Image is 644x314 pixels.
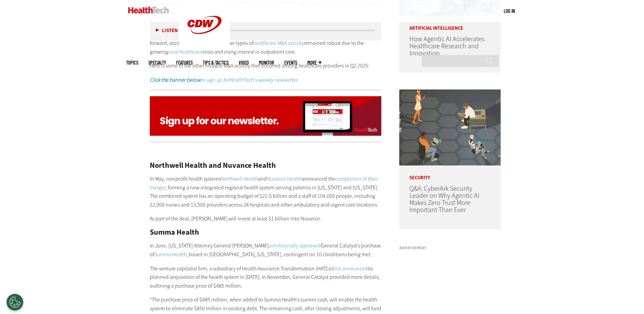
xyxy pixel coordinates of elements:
[203,60,229,65] a: Tips & Tactics
[307,60,321,65] span: More
[409,184,479,214] a: Q&A: CyberArk Security Leader on Why Agentic AI Makes Zero Trust More Important Than Ever
[6,294,23,311] button: Open Preferences
[150,162,382,169] h2: Northwell Health and Nuvance Health
[150,96,382,136] img: ht_newsletter_animated_q424_signup_desktop
[150,76,299,83] a: Click the banner belowto sign up forHealthTech’s weekly newsletter.
[176,60,193,65] a: Features
[150,175,378,191] a: completion of their merger
[154,251,187,258] a: Summa Health
[150,76,200,83] strong: Click the banner below
[268,242,321,249] a: conditionally approved
[399,246,501,250] h3: Advertisement
[399,165,501,180] p: Security
[150,76,229,83] em: to sign up for
[399,89,501,165] img: Group of humans and robots accessing a network
[504,7,515,15] div: User menu
[150,229,382,236] h2: Summa Health
[284,60,297,65] a: Events
[150,241,382,259] p: In June, [US_STATE] Attorney General [PERSON_NAME] General Catalyst’s purchase of , based in [GEO...
[150,175,382,209] p: In May, nonprofit health systems and announced the , forming a new integrated regional health sys...
[254,76,299,83] em: ’s weekly newsletter.
[333,265,368,272] a: first announced
[267,175,302,182] a: Nuvance Health
[148,60,166,65] span: Specialty
[504,8,515,14] a: Log in
[150,214,382,223] p: As part of the deal, [PERSON_NAME] will invest at least $1 billion into Nuvance.
[128,7,169,14] img: Home
[179,45,230,52] a: CDW
[6,294,23,311] div: Cookies Settings
[239,60,249,65] a: Video
[126,60,138,65] span: Topics
[150,264,382,290] p: The venture capitalist firm, a subsidiary of Health Assurance Transformation (HATCo) its planned ...
[221,175,258,182] a: Northwell Health
[259,60,274,65] a: MonITor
